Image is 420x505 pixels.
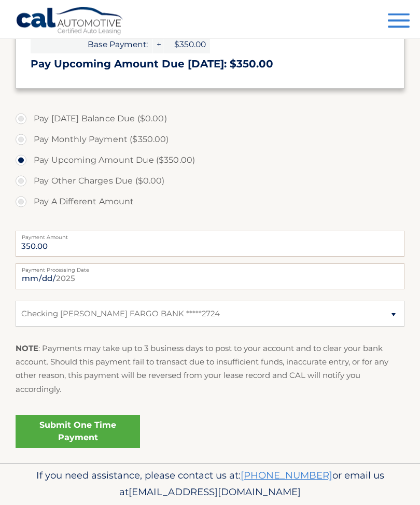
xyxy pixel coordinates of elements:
[16,192,404,213] label: Pay A Different Amount
[31,36,152,54] span: Base Payment:
[16,150,404,171] label: Pay Upcoming Amount Due ($350.00)
[16,171,404,192] label: Pay Other Charges Due ($0.00)
[129,486,301,498] span: [EMAIL_ADDRESS][DOMAIN_NAME]
[31,58,389,71] h3: Pay Upcoming Amount Due [DATE]: $350.00
[241,470,332,482] a: [PHONE_NUMBER]
[16,264,404,290] input: Payment Date
[16,109,404,130] label: Pay [DATE] Balance Due ($0.00)
[16,130,404,150] label: Pay Monthly Payment ($350.00)
[16,231,404,240] label: Payment Amount
[16,344,38,354] strong: NOTE
[388,13,410,31] button: Menu
[16,468,404,501] p: If you need assistance, please contact us at: or email us at
[16,415,140,448] a: Submit One Time Payment
[16,342,404,397] p: : Payments may take up to 3 business days to post to your account and to clear your bank account....
[16,264,404,272] label: Payment Processing Date
[16,7,124,37] a: Cal Automotive
[16,231,404,257] input: Payment Amount
[152,36,163,54] span: +
[163,36,210,54] span: $350.00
